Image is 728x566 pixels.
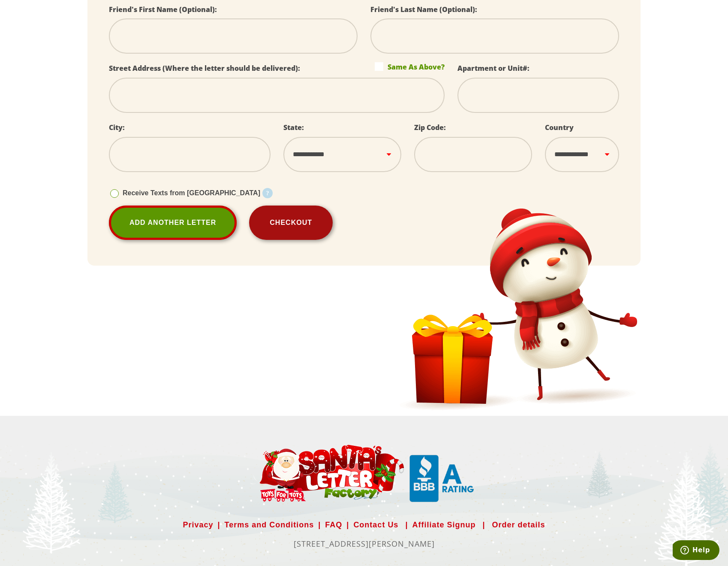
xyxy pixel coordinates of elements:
a: Order details [492,518,545,532]
p: [STREET_ADDRESS][PERSON_NAME] [87,537,641,551]
span: | [342,518,353,532]
label: Friend's Last Name (Optional): [370,5,477,14]
label: City: [109,123,125,132]
label: Same As Above? [375,62,445,71]
label: State: [283,123,304,132]
label: Friend's First Name (Optional): [109,5,217,14]
span: | [401,518,412,532]
img: Santa Letter Small Logo [254,444,408,502]
button: Checkout [249,206,333,240]
img: Snowman [394,204,641,414]
a: Affiliate Signup [412,518,475,532]
span: | [314,518,325,532]
label: Zip Code: [414,123,446,132]
a: Terms and Conditions [225,518,314,532]
span: | [478,518,489,532]
label: Apartment or Unit#: [457,64,529,73]
label: Country [545,123,574,132]
a: Add Another Letter [109,206,237,240]
a: FAQ [325,518,342,532]
a: Privacy [183,518,213,532]
img: Santa Letter Small Logo [409,455,474,502]
label: Street Address (Where the letter should be delivered): [109,64,300,73]
iframe: Opens a widget where you can find more information [673,540,719,562]
a: Contact Us [353,518,398,532]
span: Receive Texts from [GEOGRAPHIC_DATA] [123,189,260,197]
span: | [214,518,225,532]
